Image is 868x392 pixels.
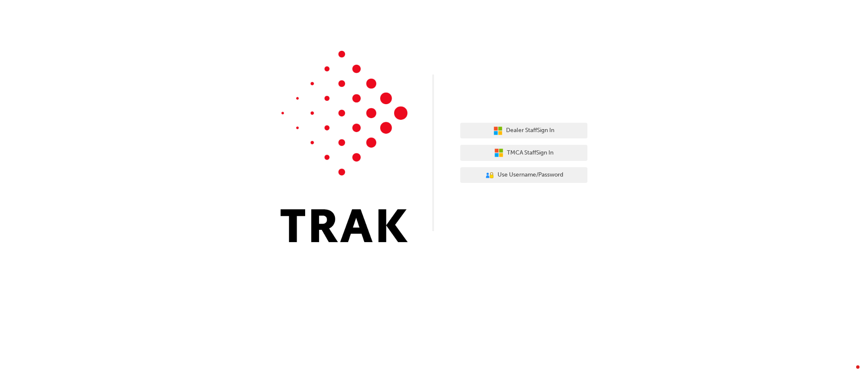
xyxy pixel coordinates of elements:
[460,123,587,139] button: Dealer StaffSign In
[281,51,408,242] img: Trak
[460,167,587,183] button: Use Username/Password
[839,363,860,384] iframe: Intercom live chat
[506,126,554,135] span: Dealer Staff Sign In
[498,170,563,180] span: Use Username/Password
[507,148,554,158] span: TMCA Staff Sign In
[460,145,587,161] button: TMCA StaffSign In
